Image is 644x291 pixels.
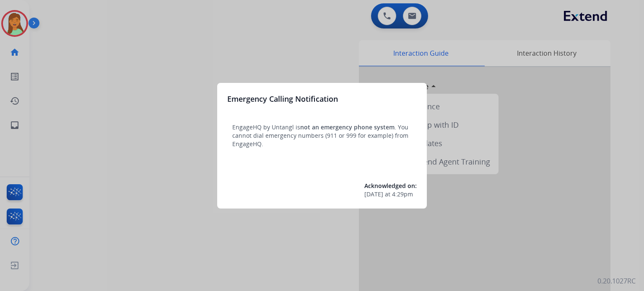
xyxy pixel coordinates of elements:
span: not an emergency phone system [300,123,395,131]
span: [DATE] [364,190,383,198]
p: 0.20.1027RC [597,276,636,286]
span: Acknowledged on: [364,182,417,190]
span: 4:29pm [392,190,413,198]
h3: Emergency Calling Notification [227,93,338,105]
p: EngageHQ by Untangl is . You cannot dial emergency numbers (911 or 999 for example) from EngageHQ. [232,123,412,148]
div: at [364,190,417,198]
